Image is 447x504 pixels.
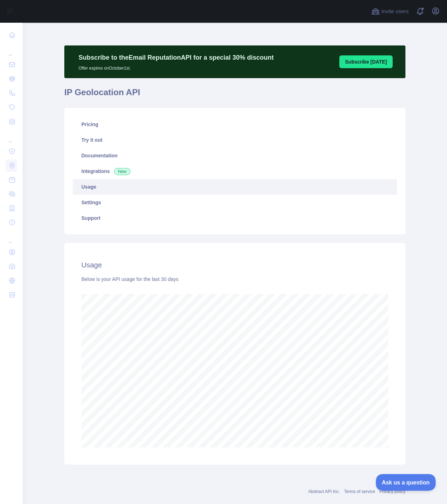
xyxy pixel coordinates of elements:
div: Below is your API usage for the last 30 days [81,276,388,283]
a: Abstract API Inc. [308,489,340,494]
iframe: Toggle Customer Support [376,474,436,491]
div: ... [6,129,17,143]
span: New [114,168,130,175]
a: Usage [73,179,397,195]
button: Subscribe [DATE] [339,55,393,68]
a: Integrations New [73,163,397,179]
button: Invite users [370,6,410,17]
a: Support [73,210,397,226]
a: Settings [73,195,397,210]
span: Invite users [381,7,409,16]
h2: Usage [81,260,388,270]
p: Offer expires on October 1st. [79,63,274,71]
a: Terms of service [344,489,375,494]
h1: IP Geolocation API [64,87,405,104]
a: Privacy policy [379,489,405,494]
div: ... [6,43,17,57]
div: ... [6,230,17,244]
a: Documentation [73,148,397,163]
a: Try it out [73,132,397,148]
a: Pricing [73,116,397,132]
p: Subscribe to the Email Reputation API for a special 30 % discount [79,53,274,63]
